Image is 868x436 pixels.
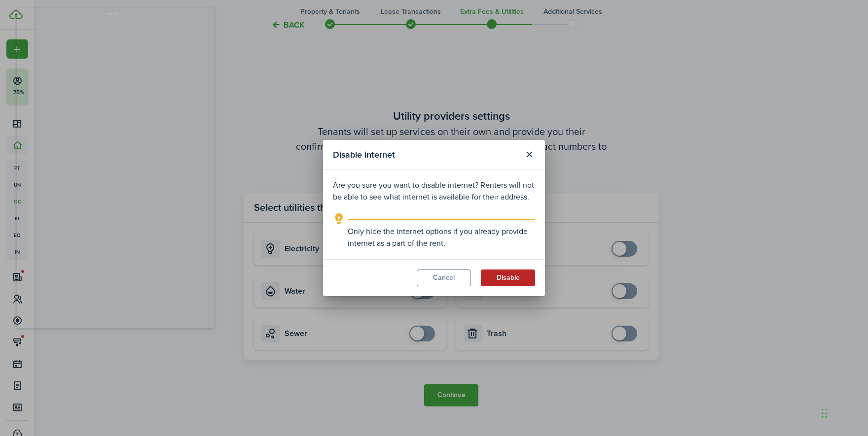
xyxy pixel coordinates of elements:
button: Cancel [417,269,471,286]
button: Close modal [521,146,538,163]
p: Are you sure you want to disable internet? Renters will not be able to see what internet is avail... [333,179,535,203]
explanation-description: Only hide the internet options if you already provide internet as a part of the rent. [348,226,535,249]
modal-title: Disable internet [333,145,518,164]
button: Disable [481,269,535,286]
iframe: Chat Widget [819,389,868,436]
i: outline [333,213,345,225]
